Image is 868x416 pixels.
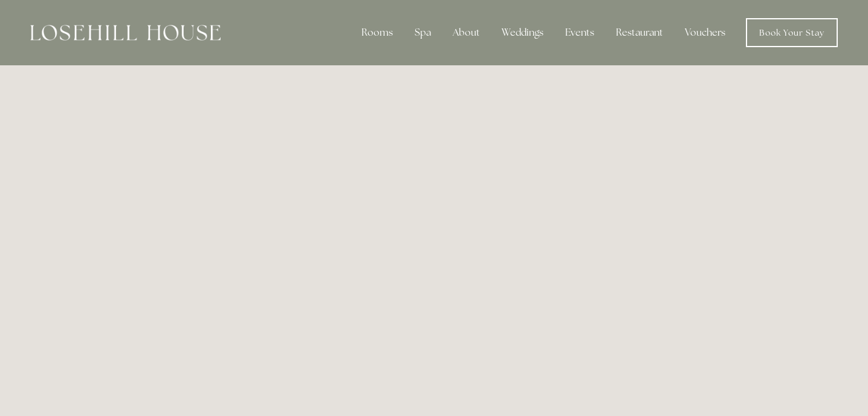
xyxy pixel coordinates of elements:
[30,25,221,41] img: Losehill House
[606,21,673,45] div: Restaurant
[492,21,553,45] div: Weddings
[675,21,735,45] a: Vouchers
[352,21,403,45] div: Rooms
[746,18,838,47] a: Book Your Stay
[405,21,441,45] div: Spa
[555,21,604,45] div: Events
[443,21,490,45] div: About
